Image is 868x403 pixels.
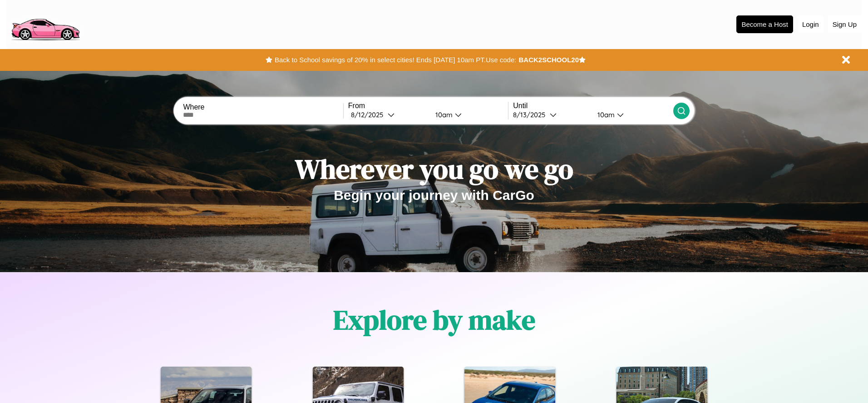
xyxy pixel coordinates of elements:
div: 10am [431,110,455,119]
h1: Explore by make [333,301,535,338]
label: Where [183,103,343,111]
button: 8/12/2025 [348,110,428,119]
div: 8 / 12 / 2025 [351,110,388,119]
button: 10am [428,110,508,119]
button: Login [798,16,824,33]
label: From [348,102,508,110]
b: BACK2SCHOOL20 [518,56,579,64]
button: Back to School savings of 20% in select cities! Ends [DATE] 10am PT.Use code: [272,54,518,66]
img: logo [7,5,84,43]
div: 8 / 13 / 2025 [513,110,550,119]
button: Sign Up [828,16,861,33]
button: 10am [590,110,673,119]
button: Become a Host [736,15,793,33]
div: 10am [593,110,617,119]
label: Until [513,102,673,110]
